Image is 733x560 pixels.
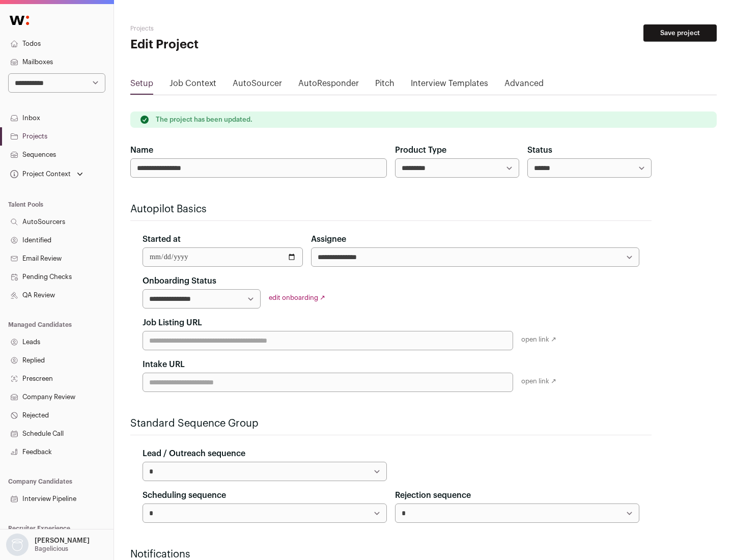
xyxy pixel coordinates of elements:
a: Pitch [375,77,394,94]
a: Interview Templates [411,77,488,94]
h2: Autopilot Basics [130,202,652,216]
img: Wellfound [4,10,35,31]
button: Open dropdown [8,167,85,181]
a: Setup [130,77,153,94]
label: Assignee [311,233,346,245]
a: AutoSourcer [233,77,282,94]
a: edit onboarding ↗ [269,294,325,301]
button: Save project [643,24,717,42]
label: Onboarding Status [143,275,216,287]
p: The project has been updated. [156,116,252,124]
h2: Projects [130,24,326,33]
p: [PERSON_NAME] [35,537,90,545]
label: Intake URL [143,358,185,371]
img: nopic.png [6,534,29,556]
div: Project Context [8,170,71,178]
label: Started at [143,233,181,245]
a: Advanced [504,77,544,94]
label: Status [527,144,552,156]
label: Job Listing URL [143,317,202,329]
label: Product Type [395,144,446,156]
h2: Standard Sequence Group [130,416,652,431]
label: Name [130,144,153,156]
h1: Edit Project [130,37,326,53]
button: Open dropdown [4,534,92,556]
label: Lead / Outreach sequence [143,447,245,460]
label: Rejection sequence [395,489,471,501]
p: Bagelicious [35,545,68,553]
a: Job Context [170,77,216,94]
label: Scheduling sequence [143,489,226,501]
a: AutoResponder [298,77,359,94]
